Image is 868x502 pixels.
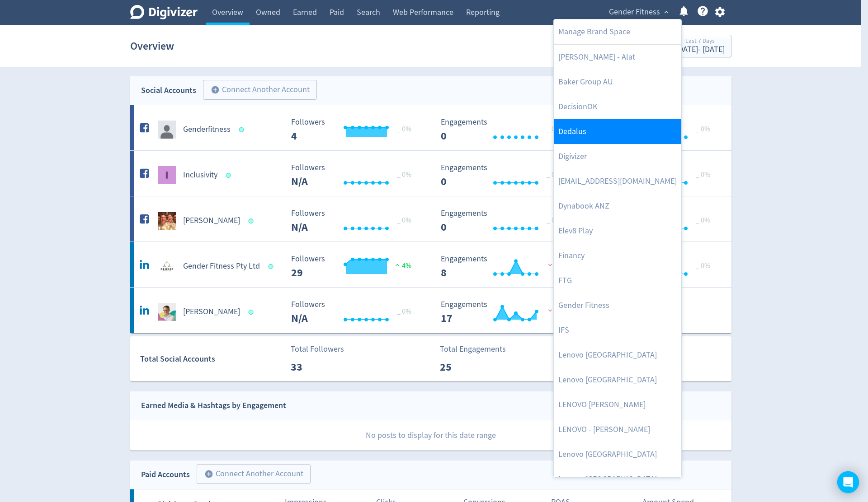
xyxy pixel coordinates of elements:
a: Financy [554,243,681,268]
a: Lenovo [GEOGRAPHIC_DATA] [554,343,681,367]
a: [EMAIL_ADDRESS][DOMAIN_NAME] [554,169,681,194]
a: Manage Brand Space [554,19,681,44]
a: Digivizer [554,144,681,169]
a: Lenovo [GEOGRAPHIC_DATA] [554,467,681,492]
a: LENOVO - [PERSON_NAME] [554,417,681,442]
a: Lenovo [GEOGRAPHIC_DATA] [554,442,681,467]
a: Dynabook ANZ [554,194,681,218]
a: Elev8 Play [554,218,681,243]
a: Baker Group AU [554,70,681,94]
a: Dedalus [554,119,681,144]
a: LENOVO [PERSON_NAME] [554,392,681,417]
a: Lenovo [GEOGRAPHIC_DATA] [554,367,681,392]
a: DecisionOK [554,94,681,119]
div: Open Intercom Messenger [837,471,859,493]
a: [PERSON_NAME] - Alat [554,45,681,70]
a: Gender Fitness [554,293,681,318]
a: FTG [554,268,681,293]
a: IFS [554,318,681,343]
